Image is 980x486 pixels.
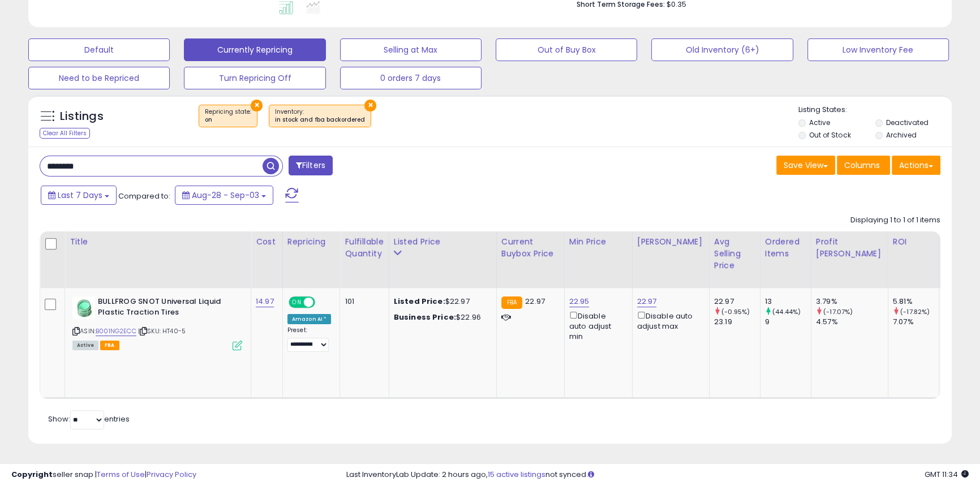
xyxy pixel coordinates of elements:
button: Turn Repricing Off [184,67,325,89]
div: 4.57% [816,317,888,327]
a: 22.97 [637,296,657,307]
button: Last 7 Days [41,186,117,205]
div: Title [70,236,246,248]
div: 7.07% [893,317,939,327]
a: 15 active listings [488,469,545,480]
div: Repricing [287,236,336,248]
span: Columns [844,160,880,171]
div: Ordered Items [765,236,806,260]
a: 22.95 [569,296,590,307]
h5: Listings [60,109,104,124]
small: (-17.07%) [823,307,853,316]
a: Terms of Use [97,469,145,480]
strong: Copyright [11,469,53,480]
label: Out of Stock [809,130,850,140]
small: FBA [501,296,522,309]
a: 14.97 [256,296,274,307]
div: 22.97 [714,296,760,307]
button: × [251,100,263,111]
button: Out of Buy Box [496,38,637,61]
div: Profit [PERSON_NAME] [816,236,883,260]
div: Current Buybox Price [501,236,560,260]
span: Last 7 Days [58,190,102,201]
button: Low Inventory Fee [807,38,949,61]
div: 23.19 [714,317,760,327]
small: (44.44%) [772,307,801,316]
div: Disable auto adjust max [637,309,700,332]
img: 418aD+HHNNL._SL40_.jpg [72,296,95,319]
div: [PERSON_NAME] [637,236,704,248]
button: Actions [892,156,940,175]
div: Fulfillable Quantity [345,236,384,260]
b: BULLFROG SNOT Universal Liquid Plastic Traction Tires [98,296,235,320]
span: Aug-28 - Sep-03 [192,190,259,201]
div: Avg Selling Price [714,236,755,272]
button: Save View [776,156,835,175]
span: Show: entries [48,414,130,424]
span: | SKU: HT40-5 [138,326,186,336]
span: 2025-09-11 11:34 GMT [925,469,969,480]
a: B001NG2ECC [96,326,136,336]
div: ASIN: [72,296,242,349]
button: Selling at Max [340,38,482,61]
span: 22.97 [525,296,545,307]
div: 13 [765,296,811,307]
span: All listings currently available for purchase on Amazon [72,341,98,350]
b: Business Price: [394,312,456,322]
button: Need to be Repriced [28,67,170,89]
div: 5.81% [893,296,939,307]
label: Active [809,118,830,127]
span: Repricing state : [205,107,251,124]
small: (-0.95%) [721,307,750,316]
div: Amazon AI * [287,314,332,324]
span: ON [290,298,304,307]
span: OFF [313,298,332,307]
div: 101 [345,296,380,307]
button: Old Inventory (6+) [651,38,793,61]
div: Cost [256,236,278,248]
div: $22.97 [394,296,488,307]
div: $22.96 [394,312,488,322]
div: Last InventoryLab Update: 2 hours ago, not synced. [346,470,969,480]
div: 3.79% [816,296,888,307]
button: 0 orders 7 days [340,67,482,89]
div: Min Price [569,236,627,248]
div: Clear All Filters [40,128,90,139]
small: (-17.82%) [900,307,930,316]
div: Disable auto adjust min [569,309,624,342]
b: Listed Price: [394,296,445,307]
button: Currently Repricing [184,38,325,61]
button: Default [28,38,170,61]
div: 9 [765,317,811,327]
div: Displaying 1 to 1 of 1 items [850,215,940,226]
button: × [364,100,376,111]
a: Privacy Policy [147,469,196,480]
button: Columns [837,156,890,175]
span: FBA [100,341,119,350]
div: Preset: [287,326,332,352]
div: on [205,116,251,124]
span: Inventory : [275,107,365,124]
button: Aug-28 - Sep-03 [175,186,273,205]
p: Listing States: [798,105,952,115]
button: Filters [289,156,333,175]
div: in stock and fba backordered [275,116,365,124]
div: ROI [893,236,934,248]
div: Listed Price [394,236,492,248]
label: Deactivated [886,118,929,127]
div: seller snap | | [11,470,196,480]
span: Compared to: [118,191,170,201]
label: Archived [886,130,917,140]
